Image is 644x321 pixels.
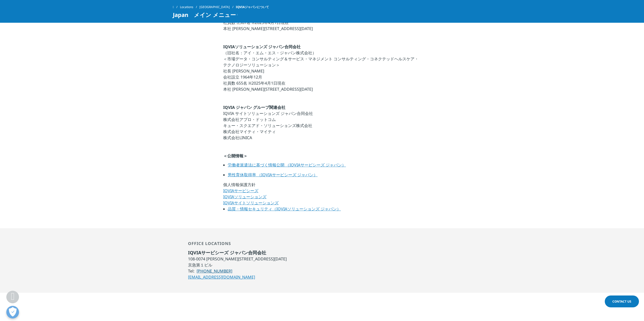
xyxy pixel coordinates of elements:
[223,104,421,144] p: IQVIA サイトソリューションズ ジャパン合同会社 株式会社アプロ・ドットコム キュー・スクエアド・ソリューションズ株式会社 株式会社マイティ・マイティ 株式会社LINICA
[188,241,287,250] div: Office locations
[228,206,341,212] a: 品質・情報セキュリティ（IQVIAソリューションズ ジャパン）
[605,295,639,307] a: Contact Us
[223,153,247,159] strong: ＜公開情報＞
[223,105,285,110] strong: IQVIA ジャパン グループ関連会社
[223,44,301,50] strong: IQVIAソリューションズ ジャパン合同会社
[236,3,269,12] span: IQVIAジャパンについて
[223,188,258,193] a: IQVIAサービシーズ
[188,250,266,256] span: IQVIAサービシーズ ジャパン合同会社
[223,200,279,206] a: IQVIAサイトソリューションズ
[223,44,421,95] p: （旧社名：アイ・エム・エス・ジャパン株式会社） ＜市場データ・コンサルティング＆サービス・マネジメント コンサルティング・コネクテッドヘルスケア・テクノロジーソリューション＞ 社長 [PERSO...
[6,306,19,318] button: 優先設定センターを開く
[173,12,236,18] span: Japan メイン メニュー
[188,256,287,262] li: 108-0074 [PERSON_NAME][STREET_ADDRESS][DATE]
[228,172,318,178] a: 男性育休取得率 （IQVIAサービシーズ ジャパン）
[199,3,236,12] a: [GEOGRAPHIC_DATA]
[188,262,287,268] li: 京急第１ビル
[180,3,199,12] a: Locations
[188,268,194,274] span: Tel:
[197,268,232,274] a: [PHONE_NUMBER]
[228,162,346,168] a: 労働者派遣法に基づく情報公開 （IQVIAサービシーズ ジャパン）
[612,299,631,304] span: Contact Us
[223,194,266,200] a: IQVIAソリューションズ
[188,274,255,280] a: [EMAIL_ADDRESS][DOMAIN_NAME]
